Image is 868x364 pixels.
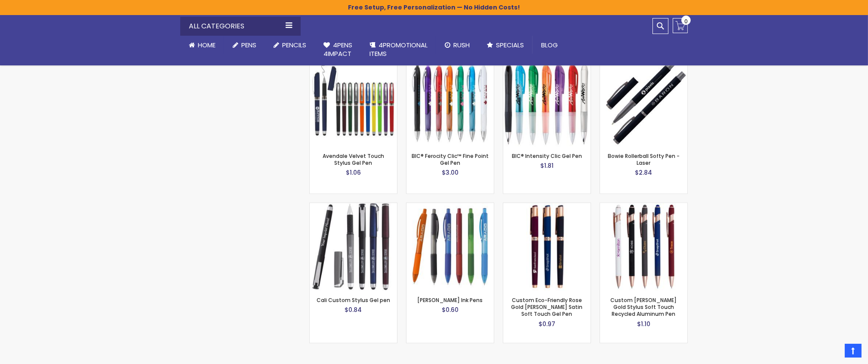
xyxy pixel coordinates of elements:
[265,36,315,55] a: Pencils
[180,17,301,36] div: All Categories
[453,40,470,49] span: Rush
[418,296,483,304] a: [PERSON_NAME] Ink Pens
[600,203,687,210] a: Custom Lexi Rose Gold Stylus Soft Touch Recycled Aluminum Pen
[180,36,224,55] a: Home
[315,36,361,64] a: 4Pens4impact
[442,168,459,177] span: $3.00
[503,59,591,66] a: BIC® Intensity Clic Gel Pen
[224,36,265,55] a: Pens
[611,296,677,318] a: Custom [PERSON_NAME] Gold Stylus Soft Touch Recycled Aluminum Pen
[317,296,390,304] a: Cali Custom Stylus Gel pen
[540,161,554,170] span: $1.81
[673,18,688,33] a: 0
[503,203,591,290] img: Custom Eco-Friendly Rose Gold Earl Satin Soft Touch Gel Pen
[406,203,494,210] a: Cliff Gel Ink Pens
[478,36,532,55] a: Specials
[323,40,352,58] span: 4Pens 4impact
[406,203,494,290] img: Cliff Gel Ink Pens
[369,40,428,58] span: 4PROMOTIONAL ITEMS
[442,305,459,314] span: $0.60
[282,40,306,49] span: Pencils
[503,203,591,210] a: Custom Eco-Friendly Rose Gold Earl Satin Soft Touch Gel Pen
[310,59,397,66] a: Avendale Velvet Touch Stylus Gel Pen
[412,152,489,167] a: BIC® Ferocity Clic™ Fine Point Gel Pen
[684,17,688,25] span: 0
[637,320,650,328] span: $1.10
[241,40,256,49] span: Pens
[198,40,215,49] span: Home
[532,36,566,55] a: Blog
[345,305,362,314] span: $0.84
[600,59,687,66] a: Bowie Rollerball Softy Pen - Laser
[512,152,582,160] a: BIC® Intensity Clic Gel Pen
[346,168,361,177] span: $1.06
[361,36,436,64] a: 4PROMOTIONALITEMS
[496,40,524,49] span: Specials
[323,152,384,167] a: Avendale Velvet Touch Stylus Gel Pen
[406,62,494,143] img: BIC® Ferocity Clic™ Fine Point Gel Pen
[310,203,397,290] img: Cali Custom Stylus Gel pen
[541,40,558,49] span: Blog
[797,341,868,364] iframe: Google Customer Reviews
[406,59,494,66] a: BIC® Ferocity Clic™ Fine Point Gel Pen
[511,296,583,318] a: Custom Eco-Friendly Rose Gold [PERSON_NAME] Satin Soft Touch Gel Pen
[600,203,687,290] img: Custom Lexi Rose Gold Stylus Soft Touch Recycled Aluminum Pen
[310,59,397,146] img: Avendale Velvet Touch Stylus Gel Pen
[600,59,687,146] img: Bowie Rollerball Softy Pen - Laser
[608,152,680,167] a: Bowie Rollerball Softy Pen - Laser
[539,320,555,328] span: $0.97
[503,59,591,146] img: BIC® Intensity Clic Gel Pen
[436,36,478,55] a: Rush
[310,203,397,210] a: Cali Custom Stylus Gel pen
[635,168,653,177] span: $2.84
